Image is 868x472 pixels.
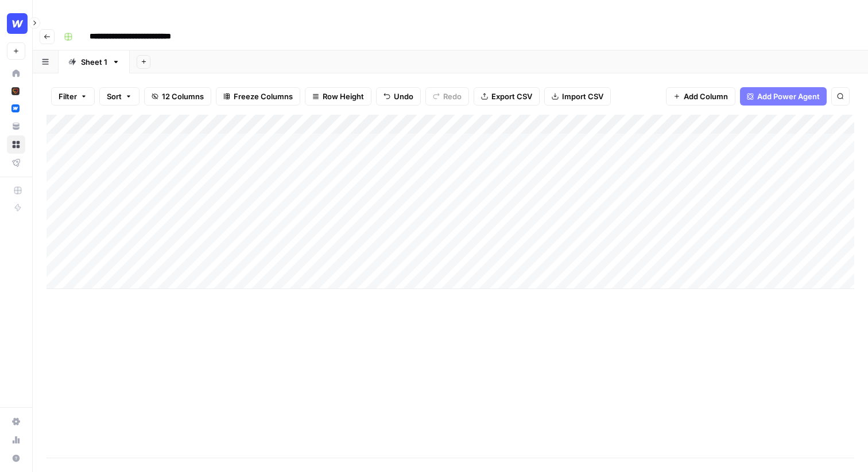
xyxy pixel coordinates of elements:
[443,91,462,102] span: Redo
[544,87,611,106] button: Import CSV
[7,154,25,172] a: Flightpath
[7,412,25,431] a: Settings
[59,50,130,73] a: Sheet 1
[305,87,371,106] button: Row Height
[666,87,735,106] button: Add Column
[162,91,204,102] span: 12 Columns
[7,117,25,135] a: Your Data
[425,87,469,106] button: Redo
[234,91,293,102] span: Freeze Columns
[99,87,139,106] button: Sort
[59,91,77,102] span: Filter
[7,135,25,154] a: Browse
[562,91,603,102] span: Import CSV
[491,91,532,102] span: Export CSV
[144,87,211,106] button: 12 Columns
[11,104,20,112] img: a1pu3e9a4sjoov2n4mw66knzy8l8
[394,91,413,102] span: Undo
[7,431,25,449] a: Usage
[757,91,820,102] span: Add Power Agent
[7,64,25,83] a: Home
[376,87,421,106] button: Undo
[7,9,25,38] button: Workspace: Webflow
[7,13,28,34] img: Webflow Logo
[740,87,827,106] button: Add Power Agent
[7,449,25,467] button: Help + Support
[107,91,122,102] span: Sort
[216,87,300,106] button: Freeze Columns
[323,91,364,102] span: Row Height
[11,87,20,95] img: x9pvq66k5d6af0jwfjov4in6h5zj
[474,87,540,106] button: Export CSV
[81,56,107,68] div: Sheet 1
[684,91,728,102] span: Add Column
[51,87,95,106] button: Filter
